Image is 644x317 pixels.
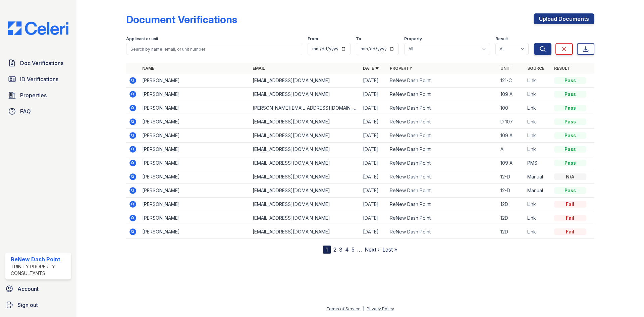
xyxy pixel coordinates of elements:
td: [DATE] [360,115,387,129]
button: Sign out [3,298,74,312]
td: [DATE] [360,143,387,156]
a: Next › [365,246,380,253]
td: PMS [525,156,551,170]
td: [DATE] [360,211,387,225]
td: [PERSON_NAME] [140,170,250,184]
a: Upload Documents [534,13,594,24]
label: To [356,36,361,42]
a: 2 [333,246,336,253]
td: [EMAIL_ADDRESS][DOMAIN_NAME] [250,143,360,156]
td: Manual [525,184,551,198]
div: Pass [554,77,586,84]
td: ReNew Dash Point [387,184,497,198]
div: N/A [554,173,586,180]
label: Result [495,36,508,42]
td: 109 A [498,88,525,101]
label: Applicant or unit [126,36,158,42]
td: [PERSON_NAME] [140,101,250,115]
td: [EMAIL_ADDRESS][DOMAIN_NAME] [250,156,360,170]
td: ReNew Dash Point [387,129,497,143]
span: FAQ [20,107,31,115]
td: [EMAIL_ADDRESS][DOMAIN_NAME] [250,74,360,88]
td: [PERSON_NAME] [140,156,250,170]
a: Date ▼ [363,66,379,71]
span: Sign out [17,301,38,309]
div: Pass [554,146,586,153]
div: Fail [554,228,586,235]
div: Pass [554,105,586,111]
td: 12D [498,211,525,225]
td: 12D [498,225,525,239]
span: Account [17,285,39,293]
td: 12-D [498,184,525,198]
td: ReNew Dash Point [387,88,497,101]
td: ReNew Dash Point [387,143,497,156]
span: … [357,246,362,254]
label: Property [404,36,422,42]
td: [PERSON_NAME][EMAIL_ADDRESS][DOMAIN_NAME] [250,101,360,115]
td: Link [525,129,551,143]
td: 12D [498,198,525,211]
td: [EMAIL_ADDRESS][DOMAIN_NAME] [250,129,360,143]
a: Privacy Policy [367,306,394,311]
td: Link [525,143,551,156]
a: Property [390,66,412,71]
td: [EMAIL_ADDRESS][DOMAIN_NAME] [250,211,360,225]
a: Source [527,66,544,71]
td: [EMAIL_ADDRESS][DOMAIN_NAME] [250,184,360,198]
td: [DATE] [360,101,387,115]
td: Link [525,211,551,225]
td: Link [525,225,551,239]
a: Terms of Service [326,306,361,311]
div: Trinity Property Consultants [11,263,68,277]
td: Manual [525,170,551,184]
td: 109 A [498,156,525,170]
td: Link [525,198,551,211]
div: | [363,306,364,311]
a: 4 [345,246,349,253]
a: Properties [5,89,71,102]
div: 1 [323,246,331,254]
td: [DATE] [360,198,387,211]
img: CE_Logo_Blue-a8612792a0a2168367f1c8372b55b34899dd931a85d93a1a3d3e32e68fde9ad4.png [3,21,74,35]
span: Doc Verifications [20,59,63,67]
span: ID Verifications [20,75,58,83]
td: Link [525,115,551,129]
td: D 107 [498,115,525,129]
td: ReNew Dash Point [387,225,497,239]
a: Name [142,66,154,71]
td: 121-C [498,74,525,88]
a: Last » [382,246,397,253]
div: Pass [554,160,586,166]
td: [DATE] [360,170,387,184]
td: ReNew Dash Point [387,170,497,184]
div: Document Verifications [126,13,237,25]
td: 12-D [498,170,525,184]
td: Link [525,88,551,101]
td: [EMAIL_ADDRESS][DOMAIN_NAME] [250,170,360,184]
td: [DATE] [360,184,387,198]
td: [DATE] [360,88,387,101]
td: Link [525,74,551,88]
td: ReNew Dash Point [387,74,497,88]
td: [EMAIL_ADDRESS][DOMAIN_NAME] [250,198,360,211]
td: [PERSON_NAME] [140,225,250,239]
div: Pass [554,187,586,194]
a: Unit [500,66,511,71]
label: From [308,36,318,42]
span: Properties [20,91,47,99]
td: [PERSON_NAME] [140,129,250,143]
td: [DATE] [360,225,387,239]
td: ReNew Dash Point [387,156,497,170]
td: 100 [498,101,525,115]
a: FAQ [5,105,71,118]
td: 109 A [498,129,525,143]
td: ReNew Dash Point [387,101,497,115]
td: [PERSON_NAME] [140,74,250,88]
td: [PERSON_NAME] [140,198,250,211]
div: ReNew Dash Point [11,255,68,263]
a: 3 [339,246,342,253]
a: Result [554,66,570,71]
td: [PERSON_NAME] [140,211,250,225]
td: [PERSON_NAME] [140,184,250,198]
